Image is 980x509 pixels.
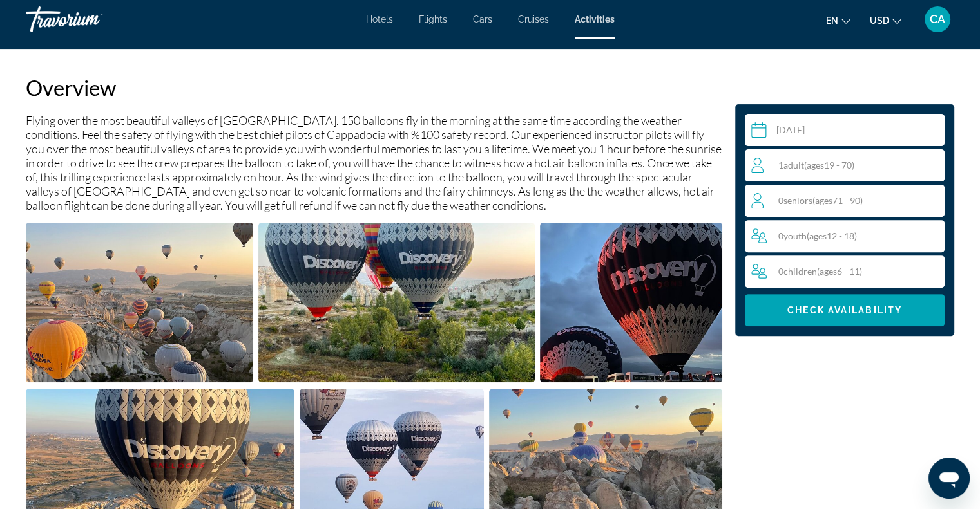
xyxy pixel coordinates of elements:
button: User Menu [921,6,954,33]
span: 0 [778,230,857,241]
button: Open full-screen image slider [26,222,253,383]
a: Travorium [26,3,155,36]
a: Activities [575,14,615,24]
button: Check Availability [745,294,945,326]
a: Cars [473,14,492,24]
h2: Overview [26,75,722,100]
iframe: Botón para iniciar la ventana de mensajería [928,458,970,499]
span: USD [870,15,889,26]
span: 1 [778,160,854,171]
span: ( 12 - 18) [807,230,857,241]
span: 0 [778,195,863,206]
span: Youth [783,230,807,241]
p: Flying over the most beautiful valleys of [GEOGRAPHIC_DATA]. 150 balloons fly in the morning at t... [26,113,722,212]
button: Open full-screen image slider [258,222,534,383]
span: ages [815,195,832,206]
a: Flights [419,14,447,24]
span: ages [807,160,824,171]
a: Hotels [366,14,393,24]
span: Seniors [783,195,812,206]
span: ( 6 - 11) [817,266,862,277]
span: CA [930,13,945,26]
span: en [826,15,838,26]
button: Open full-screen image slider [540,222,722,383]
button: Change currency [870,11,901,30]
span: ages [820,266,837,277]
span: 0 [778,266,862,277]
span: ages [809,230,827,241]
span: ( 71 - 90) [812,195,863,206]
span: Children [783,266,817,277]
button: Travelers: 1 adult, 0 children [745,149,945,288]
span: Check Availability [787,305,902,315]
a: Cruises [518,14,549,24]
button: Change language [826,11,850,30]
span: ( 19 - 70) [804,160,854,171]
span: Adult [783,160,804,171]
